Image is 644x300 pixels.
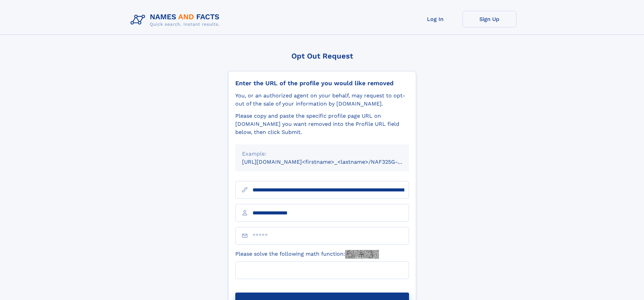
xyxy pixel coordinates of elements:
div: Please copy and paste the specific profile page URL on [DOMAIN_NAME] you want removed into the Pr... [235,112,409,136]
img: Logo Names and Facts [128,11,225,29]
small: [URL][DOMAIN_NAME]<firstname>_<lastname>/NAF325G-xxxxxxxx [242,159,422,165]
div: Opt Out Request [228,52,416,60]
label: Please solve the following math function: [235,250,379,259]
div: Example: [242,150,402,158]
div: You, or an authorized agent on your behalf, may request to opt-out of the sale of your informatio... [235,92,409,108]
a: Sign Up [462,11,517,27]
a: Log In [408,11,462,27]
div: Enter the URL of the profile you would like removed [235,79,409,87]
